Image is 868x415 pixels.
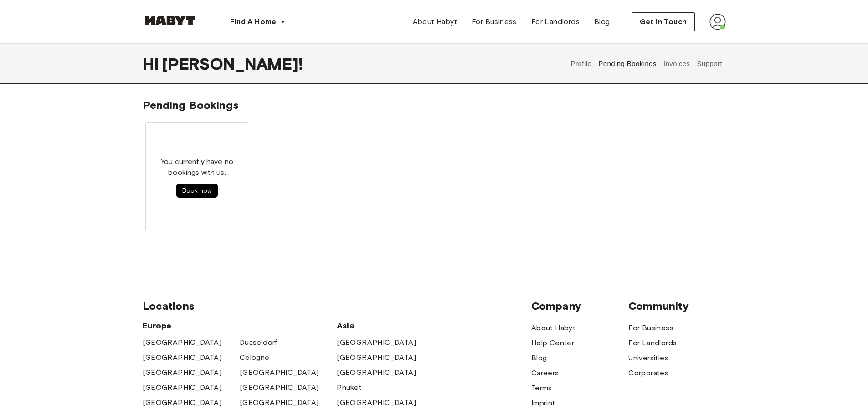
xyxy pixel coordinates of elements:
a: Dusseldorf [240,337,277,348]
button: Invoices [662,44,691,84]
a: For Business [628,323,673,333]
div: You currently have no bookings with us. [151,156,243,198]
a: [GEOGRAPHIC_DATA] [240,367,319,378]
span: Blog [594,16,610,27]
a: [GEOGRAPHIC_DATA] [143,397,222,408]
span: Asia [337,320,434,331]
img: avatar [709,14,726,30]
button: Get in Touch [632,12,695,31]
span: For Landlords [531,16,580,27]
span: About Habyt [413,16,457,27]
a: [GEOGRAPHIC_DATA] [143,367,222,378]
button: Support [696,44,724,84]
a: Careers [531,368,559,379]
a: Corporates [628,368,668,379]
a: Cologne [240,352,270,363]
a: Blog [531,353,547,364]
a: [GEOGRAPHIC_DATA] [143,337,222,348]
span: Locations [143,299,531,313]
a: About Habyt [531,323,575,333]
span: Europe [143,320,337,331]
a: Blog [587,13,617,31]
button: Profile [570,44,593,84]
span: [PERSON_NAME] ! [162,54,303,73]
a: [GEOGRAPHIC_DATA] [337,337,416,348]
button: Find A Home [223,13,293,31]
button: Pending Bookings [597,44,658,84]
a: [GEOGRAPHIC_DATA] [240,382,319,393]
img: Habyt [143,16,197,25]
a: [GEOGRAPHIC_DATA] [240,397,319,408]
span: Pending Bookings [143,98,239,112]
a: [GEOGRAPHIC_DATA] [143,382,222,393]
span: Company [531,299,628,313]
a: For Business [464,13,524,31]
span: Community [628,299,725,313]
a: For Landlords [524,13,587,31]
a: For Landlords [628,338,677,348]
span: Get in Touch [640,16,687,27]
a: Help Center [531,338,574,348]
a: [GEOGRAPHIC_DATA] [143,352,222,363]
button: Book now [176,184,218,198]
span: Find A Home [230,16,277,27]
span: Hi [143,54,162,73]
a: About Habyt [406,13,464,31]
a: Terms [531,383,552,394]
a: [GEOGRAPHIC_DATA] [337,367,416,378]
a: Imprint [531,398,555,409]
a: [GEOGRAPHIC_DATA] [337,397,416,408]
div: user profile tabs [567,44,725,84]
a: [GEOGRAPHIC_DATA] [337,352,416,363]
span: For Business [472,16,517,27]
a: Phuket [337,382,361,393]
a: Universities [628,353,668,364]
